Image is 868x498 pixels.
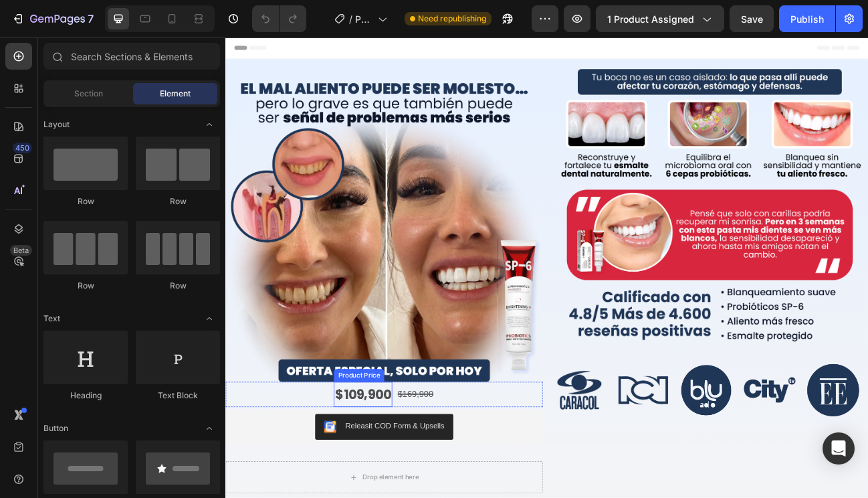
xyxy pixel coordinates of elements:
span: Toggle open [199,308,220,329]
button: 7 [5,5,100,32]
span: Button [43,422,68,434]
span: Product Page - [DATE] 19:10:46 [355,12,372,26]
img: [object Object] [724,406,793,475]
div: Undo/Redo [252,5,306,32]
span: Toggle open [199,418,220,439]
div: Beta [10,245,32,256]
button: Publish [779,5,835,32]
span: Need republishing [418,13,486,25]
span: Layout [43,118,70,131]
div: Row [136,195,220,207]
img: [object Object] [566,407,635,475]
div: Row [136,280,220,292]
span: Section [74,88,103,100]
img: [object Object] [486,415,555,467]
input: Search Sections & Elements [43,43,220,70]
img: CKKYs5695_ICEAE=.webp [122,479,138,495]
img: gempages_567520246609478593-7d11b669-0b7e-43f7-af9f-b5b448a7b2bb.webp [407,34,802,388]
span: / [349,12,352,26]
button: Save [730,5,774,32]
div: Publish [790,12,824,26]
div: Product Price [138,416,195,428]
div: Text Block [136,390,220,402]
img: [object Object] [645,418,714,463]
div: Releasit COD Form & Upsells [149,479,273,493]
div: Row [43,195,128,207]
span: Text [43,313,60,325]
span: Toggle open [199,114,220,135]
img: [object Object] [407,413,476,469]
div: Open Intercom Messenger [823,432,855,465]
span: Element [160,88,191,100]
button: 1 product assigned [596,5,724,32]
div: Row [43,280,128,292]
span: 1 product assigned [607,12,694,26]
div: 450 [13,143,32,153]
div: $169,900 [213,435,261,457]
p: 7 [88,11,94,27]
div: $109,900 [135,430,208,462]
div: Heading [43,390,128,402]
iframe: Design area [225,37,868,498]
span: Save [741,13,763,25]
